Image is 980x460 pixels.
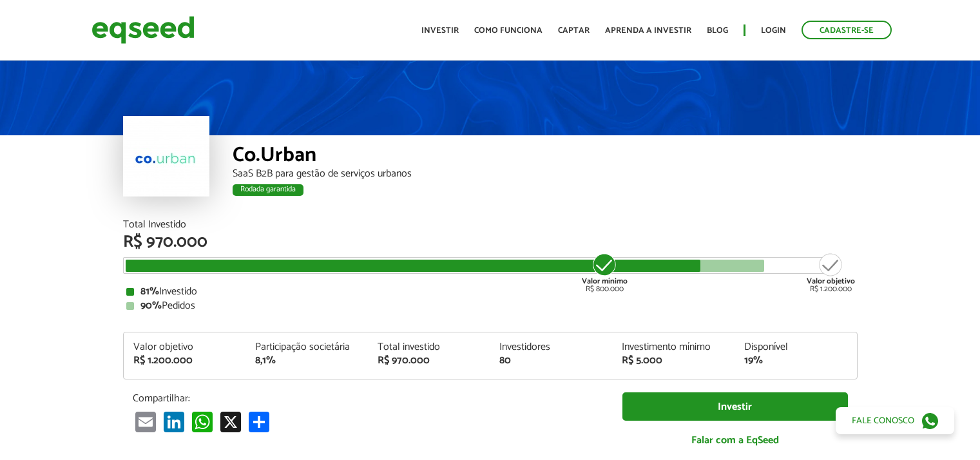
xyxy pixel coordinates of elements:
img: EqSeed [91,13,195,47]
a: X [218,411,244,432]
a: Fale conosco [836,407,954,434]
a: LinkedIn [161,411,187,432]
div: R$ 970.000 [378,356,481,366]
a: Cadastre-se [802,21,892,39]
div: R$ 5.000 [622,356,725,366]
a: WhatsApp [189,411,215,432]
div: 80 [499,356,602,366]
a: Investir [421,26,459,35]
a: Investir [622,392,848,421]
div: 8,1% [255,356,358,366]
a: Login [761,26,786,35]
div: Pedidos [126,301,854,311]
strong: Valor objetivo [807,275,855,287]
div: Investimento mínimo [622,342,725,352]
div: Disponível [744,342,847,352]
div: Total Investido [123,220,858,230]
a: Falar com a EqSeed [622,427,848,454]
div: R$ 800.000 [581,252,629,293]
div: R$ 1.200.000 [133,356,236,366]
strong: 90% [140,297,162,314]
div: Investidores [499,342,602,352]
a: Email [133,411,159,432]
p: Compartilhar: [133,392,603,405]
a: Como funciona [474,26,543,35]
div: R$ 1.200.000 [807,252,855,293]
a: Captar [558,26,590,35]
div: R$ 970.000 [123,234,858,251]
a: Blog [707,26,728,35]
strong: 81% [140,283,159,300]
div: Investido [126,287,854,297]
div: SaaS B2B para gestão de serviços urbanos [233,169,858,179]
div: Valor objetivo [133,342,236,352]
div: Rodada garantida [233,184,303,196]
a: Share [246,411,272,432]
strong: Valor mínimo [582,275,628,287]
div: Participação societária [255,342,358,352]
div: 19% [744,356,847,366]
a: Aprenda a investir [605,26,691,35]
div: Co.Urban [233,145,858,169]
div: Total investido [378,342,481,352]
